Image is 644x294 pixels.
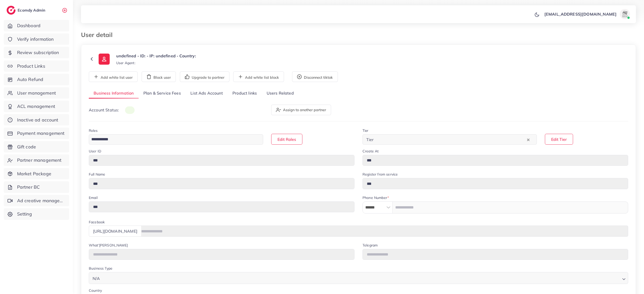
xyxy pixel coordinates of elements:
[4,87,69,99] a: User management
[233,71,284,82] button: Add white list block
[89,243,128,248] label: What'[PERSON_NAME]
[18,8,47,13] h2: Ecomdy Admin
[142,71,176,82] button: Block user
[17,184,40,190] span: Partner BC
[81,31,116,38] h3: User detail
[292,71,338,82] button: Disconnect tiktok
[363,243,378,248] label: Telegram
[4,141,69,153] a: Gift code
[4,101,69,112] a: ACL management
[17,36,54,43] span: Verify information
[17,76,44,83] span: Auto Refund
[4,20,69,31] a: Dashboard
[363,172,398,177] label: Register from service
[228,88,262,99] a: Product links
[7,6,16,15] img: logo
[89,134,263,145] div: Search for option
[271,134,302,145] button: Edit Roles
[375,136,526,143] input: Search for option
[116,53,196,59] p: undefined - ID: - IP: undefined - Country:
[17,117,58,123] span: Inactive ad account
[89,88,139,99] a: Business Information
[363,134,537,145] div: Search for option
[89,220,105,225] label: Facebook
[139,88,186,99] a: Plan & Service Fees
[542,9,632,19] a: [EMAIL_ADDRESS][DOMAIN_NAME]avatar
[4,60,69,72] a: Product Links
[527,137,530,142] button: Clear Selected
[17,103,55,110] span: ACL management
[89,128,98,133] label: Roles
[4,74,69,85] a: Auto Refund
[17,197,65,204] span: Ad creative management
[89,226,141,236] div: [URL][DOMAIN_NAME]
[92,275,101,282] span: N/A
[4,47,69,58] a: Review subscription
[17,157,62,163] span: Partner management
[544,11,617,17] p: [EMAIL_ADDRESS][DOMAIN_NAME]
[89,288,102,293] label: Country
[7,6,47,15] a: logoEcomdy Admin
[4,128,69,139] a: Payment management
[180,71,229,82] button: Upgrade to partner
[363,195,389,200] label: Phone Number
[17,211,32,217] span: Setting
[89,107,135,113] p: Account Status:
[17,22,41,29] span: Dashboard
[4,208,69,220] a: Setting
[271,105,331,115] button: Assign to another partner
[4,33,69,45] a: Verify information
[89,71,138,82] button: Add white list user
[17,90,56,96] span: User management
[116,60,135,65] small: User Agent:
[89,266,112,271] label: Business Type
[620,9,630,19] img: avatar
[89,272,628,284] div: Search for option
[4,154,69,166] a: Partner management
[89,195,98,200] label: Email
[4,181,69,193] a: Partner BC
[89,149,101,154] label: User ID
[4,168,69,180] a: Market Package
[262,88,298,99] a: Users Related
[4,195,69,206] a: Ad creative management
[545,134,573,145] button: Edit Tier
[365,136,375,143] span: Tier
[101,274,620,282] input: Search for option
[363,128,369,133] label: Tier
[17,49,59,56] span: Review subscription
[4,114,69,126] a: Inactive ad account
[17,144,36,150] span: Gift code
[17,130,65,137] span: Payment management
[17,171,51,177] span: Market Package
[99,54,110,65] img: ic-user-info.36bf1079.svg
[363,149,379,154] label: Create At
[186,88,228,99] a: List Ads Account
[89,172,105,177] label: Full Name
[90,136,257,143] input: Search for option
[17,63,45,69] span: Product Links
